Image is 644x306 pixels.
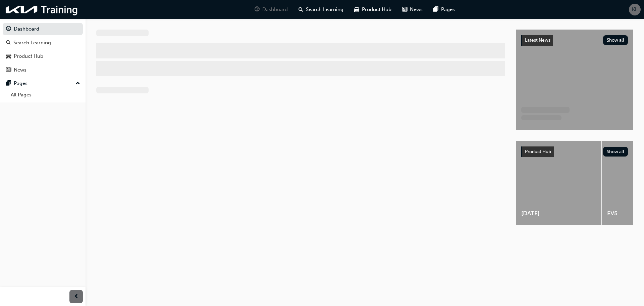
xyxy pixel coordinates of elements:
[3,3,80,16] img: kia-training
[410,6,423,13] span: News
[629,4,641,15] button: KL
[14,80,28,87] div: Pages
[3,23,83,35] a: Dashboard
[433,5,438,14] span: pages-icon
[3,77,83,90] button: Pages
[521,35,628,46] a: Latest NewsShow all
[521,146,628,157] a: Product HubShow all
[603,147,628,157] button: Show all
[6,40,11,46] span: search-icon
[74,293,79,301] span: prev-icon
[525,149,551,155] span: Product Hub
[3,21,83,77] button: DashboardSearch LearningProduct HubNews
[3,37,83,49] a: Search Learning
[516,141,601,225] a: [DATE]
[632,6,638,13] span: KL
[441,6,455,13] span: Pages
[255,5,260,14] span: guage-icon
[362,6,391,13] span: Product Hub
[293,3,349,16] a: search-iconSearch Learning
[349,3,397,16] a: car-iconProduct Hub
[6,26,11,32] span: guage-icon
[3,64,83,76] a: News
[521,210,596,217] span: [DATE]
[6,53,11,59] span: car-icon
[428,3,460,16] a: pages-iconPages
[262,6,288,13] span: Dashboard
[6,67,11,73] span: news-icon
[397,3,428,16] a: news-iconNews
[6,81,11,87] span: pages-icon
[299,5,303,14] span: search-icon
[603,35,628,45] button: Show all
[354,5,359,14] span: car-icon
[8,90,83,100] a: All Pages
[75,79,80,88] span: up-icon
[249,3,293,16] a: guage-iconDashboard
[14,52,43,60] div: Product Hub
[14,66,26,74] div: News
[402,5,407,14] span: news-icon
[525,37,550,43] span: Latest News
[3,50,83,62] a: Product Hub
[306,6,343,13] span: Search Learning
[13,39,51,47] div: Search Learning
